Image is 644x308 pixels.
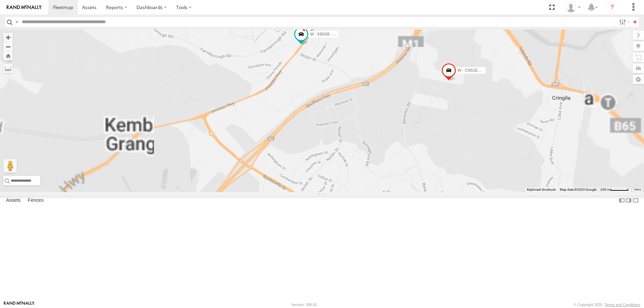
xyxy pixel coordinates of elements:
label: Hide Summary Table [632,196,639,205]
button: Keyboard shortcuts [527,187,556,192]
div: Tye Clark [563,2,583,12]
a: Terms (opens in new tab) [634,188,641,191]
i: ? [607,2,618,13]
label: Assets [3,196,24,205]
a: Visit our Website [4,301,35,308]
span: W - CN51ES - [PERSON_NAME] [458,68,517,73]
button: Zoom Home [3,51,13,60]
img: rand-logo.svg [7,5,42,10]
span: 200 m [600,188,610,191]
label: Search Filter Options [616,17,631,27]
a: Terms and Conditions [605,303,640,307]
label: Fences [24,196,47,205]
button: Drag Pegman onto the map to open Street View [3,159,17,173]
div: Version: 308.01 [291,303,317,307]
button: Zoom in [3,33,13,42]
label: Dock Summary Table to the Left [619,196,625,205]
div: © Copyright 2025 - [574,303,640,307]
label: Measure [3,64,13,73]
span: W - KB438 - [PERSON_NAME] [310,32,366,37]
label: Dock Summary Table to the Right [625,196,632,205]
label: Search Query [14,17,19,27]
span: Map data ©2025 Google [560,188,596,191]
button: Zoom out [3,42,13,51]
label: Map Settings [633,75,644,84]
button: Map Scale: 200 m per 51 pixels [598,187,631,192]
